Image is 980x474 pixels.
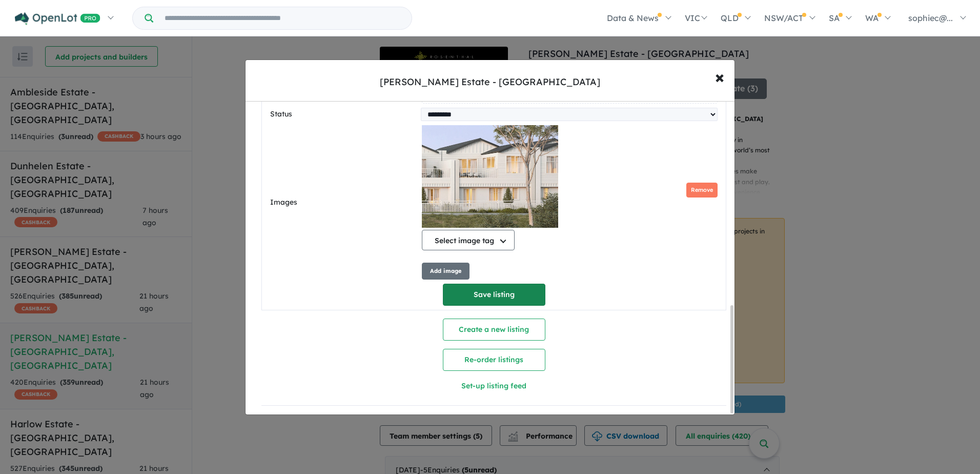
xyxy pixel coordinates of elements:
[443,284,545,306] button: Save listing
[155,7,410,29] input: Try estate name, suburb, builder or developer
[686,183,718,197] button: Remove
[422,230,515,250] button: Select image tag
[443,349,545,371] button: Re-order listings
[422,125,558,228] img: 2Q==
[270,108,417,121] label: Status
[380,75,600,89] div: [PERSON_NAME] Estate - [GEOGRAPHIC_DATA]
[715,66,724,88] span: ×
[378,375,610,397] button: Set-up listing feed
[270,196,418,209] label: Images
[422,263,469,280] button: Add image
[908,13,953,23] span: sophiec@...
[443,319,545,341] button: Create a new listing
[15,12,100,25] img: Openlot PRO Logo White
